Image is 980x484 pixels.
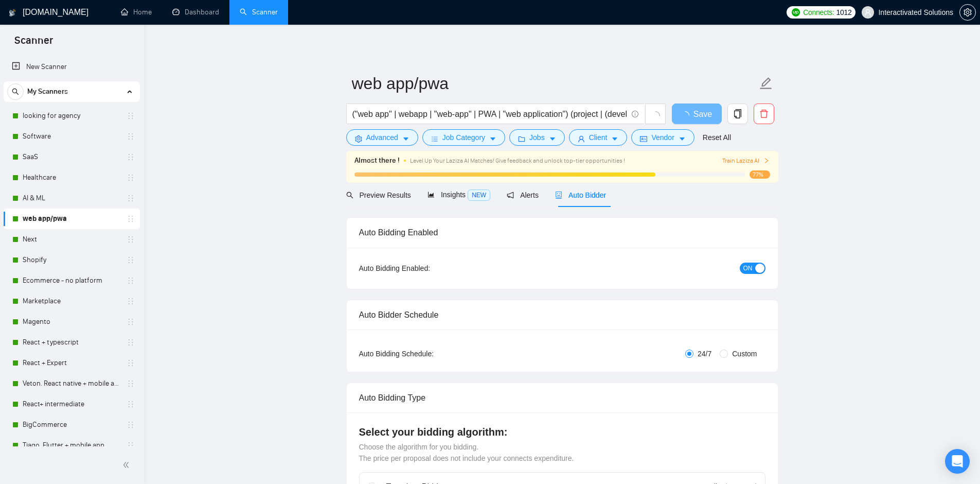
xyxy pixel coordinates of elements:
[549,135,556,143] span: caret-down
[127,338,135,347] span: holder
[172,8,219,16] a: dashboardDashboard
[127,318,135,326] span: holder
[632,111,638,117] span: info-circle
[127,297,135,305] span: holder
[864,9,871,16] span: user
[127,256,135,264] span: holder
[754,103,774,124] button: delete
[359,425,765,439] h4: Select your bidding algorithm:
[12,57,132,77] a: New Scanner
[23,167,120,188] a: Healthcare
[7,83,24,100] button: search
[489,135,496,143] span: caret-down
[631,129,694,146] button: idcardVendorcaret-down
[23,312,120,332] a: Magento
[127,400,135,408] span: holder
[127,194,135,202] span: holder
[555,191,606,199] span: Auto Bidder
[23,126,120,147] a: Software
[355,135,362,143] span: setting
[121,8,152,16] a: homeHome
[754,109,774,118] span: delete
[427,191,490,199] span: Insights
[354,155,400,166] span: Almost there !
[763,158,770,164] span: right
[945,449,970,474] div: Open Intercom Messenger
[23,250,120,270] a: Shopify
[803,7,834,18] span: Connects:
[127,441,135,450] span: holder
[4,57,140,77] li: New Scanner
[127,276,135,285] span: holder
[127,153,135,161] span: holder
[346,192,353,199] span: search
[518,135,525,143] span: folder
[23,147,120,167] a: SaaS
[23,435,120,456] a: Tiago. Flutter + mobile app
[127,359,135,367] span: holder
[352,108,627,120] input: Search Freelance Jobs...
[122,460,133,470] span: double-left
[589,132,608,143] span: Client
[346,129,418,146] button: settingAdvancedcaret-down
[507,191,539,199] span: Alerts
[569,129,628,146] button: userClientcaret-down
[792,8,800,16] img: upwork-logo.png
[693,348,716,359] span: 24/7
[960,8,975,16] span: setting
[352,71,757,96] input: Scanner name...
[23,414,120,435] a: BigCommerce
[127,132,135,141] span: holder
[23,394,120,414] a: React+ intermediate
[359,300,765,330] div: Auto Bidder Schedule
[27,81,68,102] span: My Scanners
[672,103,722,124] button: Save
[728,109,747,118] span: copy
[366,132,398,143] span: Advanced
[23,209,120,229] a: web app/pwa
[9,5,16,21] img: logo
[23,373,120,394] a: Veton. React native + mobile app
[422,129,505,146] button: barsJob Categorycaret-down
[127,215,135,223] span: holder
[679,135,686,143] span: caret-down
[359,348,494,359] div: Auto Bidding Schedule:
[578,135,585,143] span: user
[127,174,135,182] span: holder
[651,111,660,120] span: loading
[8,88,23,95] span: search
[651,132,674,143] span: Vendor
[427,191,435,198] span: area-chart
[836,7,852,18] span: 1012
[555,192,562,199] span: robot
[727,103,748,124] button: copy
[640,135,647,143] span: idcard
[759,77,773,90] span: edit
[750,170,770,179] span: 77%
[240,8,278,16] a: searchScanner
[402,135,409,143] span: caret-down
[359,263,494,274] div: Auto Bidding Enabled:
[959,4,976,21] button: setting
[359,383,765,412] div: Auto Bidding Type
[127,421,135,429] span: holder
[23,106,120,126] a: looking for agency
[127,235,135,244] span: holder
[359,443,574,462] span: Choose the algorithm for you bidding. The price per proposal does not include your connects expen...
[127,112,135,120] span: holder
[509,129,565,146] button: folderJobscaret-down
[529,132,545,143] span: Jobs
[507,192,514,199] span: notification
[743,263,753,274] span: ON
[23,353,120,373] a: React + Expert
[468,189,490,201] span: NEW
[23,332,120,353] a: React + typescript
[23,188,120,209] a: AI & ML
[431,135,438,143] span: bars
[611,135,618,143] span: caret-down
[722,156,770,166] button: Train Laziza AI
[23,270,120,291] a: Ecommerce - no platform
[703,132,731,143] a: Reset All
[23,291,120,312] a: Marketplace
